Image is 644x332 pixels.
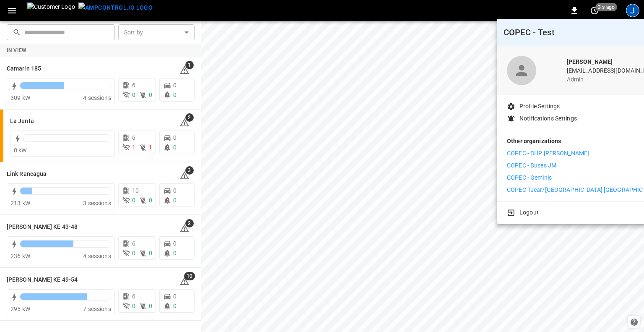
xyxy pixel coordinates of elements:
[519,208,539,217] p: Logout
[507,56,536,85] div: profile-icon
[507,161,556,170] p: COPEC - Buses JM
[567,58,613,65] b: [PERSON_NAME]
[519,114,577,123] p: Notifications Settings
[519,102,560,111] p: Profile Settings
[507,173,552,182] p: COPEC - Geminis
[507,149,589,158] p: COPEC - BHP [PERSON_NAME]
